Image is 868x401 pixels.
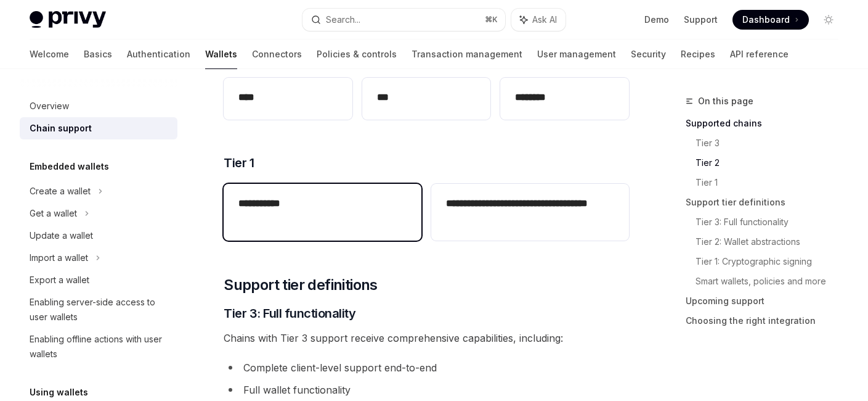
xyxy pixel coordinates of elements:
[20,95,177,117] a: Overview
[686,311,848,331] a: Choosing the right integration
[696,232,848,252] a: Tier 2: Wallet abstractions
[532,14,557,26] span: Ask AI
[30,121,92,136] div: Chain support
[20,291,177,328] a: Enabling server-side access to user wallets
[30,39,69,69] a: Welcome
[696,173,848,192] a: Tier 1
[730,39,789,69] a: API reference
[696,212,848,232] a: Tier 3: Full functionality
[30,332,170,362] div: Enabling offline actions with user wallets
[30,273,89,287] div: Export a wallet
[20,328,177,365] a: Enabling offline actions with user wallets
[681,39,715,69] a: Recipes
[684,14,718,26] a: Support
[224,154,254,172] span: Tier 1
[696,271,848,291] a: Smart wallets, policies and more
[30,184,91,199] div: Create a wallet
[511,9,566,31] button: Ask AI
[696,153,848,173] a: Tier 2
[224,381,629,399] li: Full wallet functionality
[485,15,498,25] span: ⌘ K
[84,39,112,69] a: Basics
[412,39,522,69] a: Transaction management
[20,225,177,247] a: Update a wallet
[819,10,838,30] button: Toggle dark mode
[644,14,669,26] a: Demo
[224,359,629,376] li: Complete client-level support end-to-end
[326,12,360,27] div: Search...
[30,385,88,400] h5: Using wallets
[696,252,848,271] a: Tier 1: Cryptographic signing
[742,14,790,26] span: Dashboard
[30,228,93,243] div: Update a wallet
[224,275,378,295] span: Support tier definitions
[317,39,397,69] a: Policies & controls
[686,192,848,212] a: Support tier definitions
[30,11,106,28] img: light logo
[224,329,629,347] span: Chains with Tier 3 support receive comprehensive capabilities, including:
[30,250,88,265] div: Import a wallet
[302,9,505,31] button: Search...⌘K
[224,305,355,322] span: Tier 3: Full functionality
[30,159,109,174] h5: Embedded wallets
[252,39,302,69] a: Connectors
[696,133,848,153] a: Tier 3
[698,94,753,109] span: On this page
[20,117,177,139] a: Chain support
[686,114,848,133] a: Supported chains
[631,39,666,69] a: Security
[30,99,69,114] div: Overview
[30,295,170,325] div: Enabling server-side access to user wallets
[686,291,848,311] a: Upcoming support
[30,206,77,221] div: Get a wallet
[537,39,616,69] a: User management
[205,39,237,69] a: Wallets
[732,10,809,30] a: Dashboard
[20,269,177,291] a: Export a wallet
[127,39,190,69] a: Authentication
